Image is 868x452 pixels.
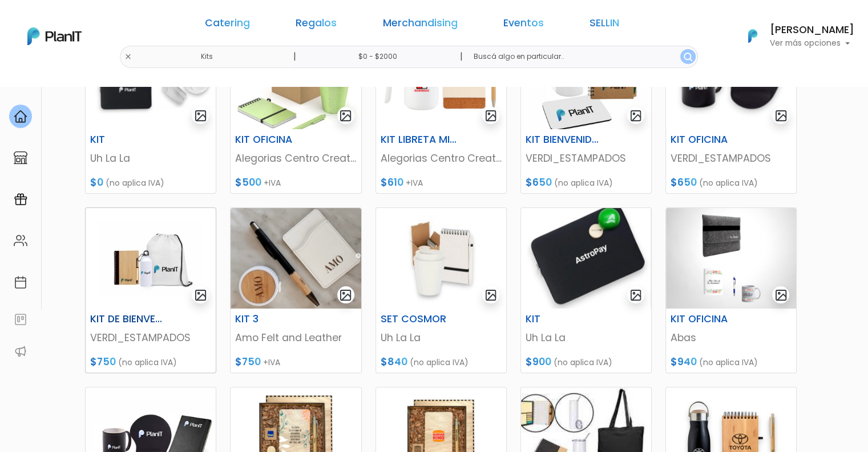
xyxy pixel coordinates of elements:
span: $940 [671,355,697,369]
img: PlanIt Logo [740,23,765,49]
h6: KIT BIENVENIDA 1 [519,134,609,146]
h6: SET COSMOR [374,313,464,325]
input: Buscá algo en particular.. [464,46,697,68]
span: (no aplica IVA) [699,177,758,189]
img: thumb_97AC7DF0-1C38-4506-9C8F-23A1FCBBBF9B.jpeg [231,208,361,309]
p: VERDI_ESTAMPADOS [671,151,792,166]
img: thumb_WhatsApp_Image_2023-06-22_at_09.18.32.jpg [86,208,216,309]
h6: KIT 3 [228,313,318,325]
p: Ver más opciones [770,39,854,47]
img: thumb_2000___2000-Photoroom_-_2025-06-27T163443.709.jpg [376,208,506,309]
h6: KIT DE BIENVENIDA [83,313,173,325]
p: Uh La La [381,330,502,345]
div: ¿Necesitás ayuda? [59,11,164,33]
img: gallery-light [194,109,207,122]
a: gallery-light KIT DE BIENVENIDA VERDI_ESTAMPADOS $750 (no aplica IVA) [85,207,216,373]
h6: KIT OFICINA [664,313,754,325]
img: feedback-78b5a0c8f98aac82b08bfc38622c3050aee476f2c9584af64705fc4e61158814.svg [14,313,27,326]
a: gallery-light KIT LIBRETA MILK Alegorias Centro Creativo $610 +IVA [376,28,507,194]
p: Uh La La [526,330,647,345]
img: gallery-light [629,109,643,122]
a: gallery-light KIT OFICINA VERDI_ESTAMPADOS $650 (no aplica IVA) [665,28,797,194]
span: $0 [90,175,103,189]
h6: [PERSON_NAME] [770,25,854,35]
p: Amo Felt and Leather [235,330,356,345]
img: marketplace-4ceaa7011d94191e9ded77b95e3339b90024bf715f7c57f8cf31f2d8c509eaba.svg [14,151,27,165]
span: (no aplica IVA) [554,177,613,189]
span: +IVA [406,177,423,189]
a: gallery-light KIT Uh La La $0 (no aplica IVA) [85,28,216,194]
span: (no aplica IVA) [699,357,758,368]
img: gallery-light [774,109,788,122]
span: (no aplica IVA) [118,357,177,368]
img: home-e721727adea9d79c4d83392d1f703f7f8bce08238fde08b1acbfd93340b81755.svg [14,110,27,123]
a: SELLIN [590,18,619,32]
a: gallery-light KIT OFICINA Alegorias Centro Creativo $500 +IVA [230,28,361,194]
a: gallery-light KIT Uh La La $900 (no aplica IVA) [520,207,652,373]
a: gallery-light KIT OFICINA Abas $940 (no aplica IVA) [665,207,797,373]
span: $900 [526,355,551,369]
p: VERDI_ESTAMPADOS [90,330,211,345]
p: Alegorias Centro Creativo [381,151,502,166]
a: gallery-light KIT BIENVENIDA 1 VERDI_ESTAMPADOS $650 (no aplica IVA) [520,28,652,194]
span: $750 [90,355,116,369]
a: Eventos [503,18,544,32]
p: | [293,50,296,63]
img: PlanIt Logo [27,27,82,45]
p: | [459,50,462,63]
a: Merchandising [382,18,457,32]
img: people-662611757002400ad9ed0e3c099ab2801c6687ba6c219adb57efc949bc21e19d.svg [14,234,27,247]
span: $840 [381,355,407,369]
img: calendar-87d922413cdce8b2cf7b7f5f62616a5cf9e4887200fb71536465627b3292af00.svg [14,275,27,289]
span: +IVA [264,177,281,189]
span: $650 [671,175,697,189]
img: thumb_81529ADB-1624-47F8-9752-5138FFCED5D6.jpeg [521,208,651,309]
img: campaigns-02234683943229c281be62815700db0a1741e53638e28bf9629b52c665b00959.svg [14,193,27,206]
button: PlanIt Logo [PERSON_NAME] Ver más opciones [733,21,854,51]
img: gallery-light [774,289,788,302]
img: gallery-light [485,289,498,302]
span: +IVA [263,357,280,368]
img: search_button-432b6d5273f82d61273b3651a40e1bd1b912527efae98b1b7a1b2c0702e16a8d.svg [684,53,692,61]
span: $610 [381,175,403,189]
a: gallery-light SET COSMOR Uh La La $840 (no aplica IVA) [376,207,507,373]
p: Uh La La [90,151,211,166]
img: close-6986928ebcb1d6c9903e3b54e860dbc4d054630f23adef3a32610726dff6a82b.svg [124,53,132,61]
img: thumb_WhatsApp_Image_2023-08-22_at_16-PhotoRoom.png [666,208,796,309]
span: $650 [526,175,552,189]
img: partners-52edf745621dab592f3b2c58e3bca9d71375a7ef29c3b500c9f145b62cc070d4.svg [14,345,27,358]
img: gallery-light [485,109,498,122]
h6: KIT OFICINA [228,134,318,146]
span: (no aplica IVA) [410,357,469,368]
span: (no aplica IVA) [106,177,164,189]
a: Regalos [296,18,337,32]
p: Alegorias Centro Creativo [235,151,356,166]
img: gallery-light [194,289,207,302]
h6: KIT LIBRETA MILK [374,134,464,146]
span: (no aplica IVA) [554,357,612,368]
span: $500 [235,175,261,189]
a: gallery-light KIT 3 Amo Felt and Leather $750 +IVA [230,207,361,373]
span: $750 [235,355,261,369]
h6: KIT [519,313,609,325]
a: Catering [205,18,250,32]
p: VERDI_ESTAMPADOS [526,151,647,166]
p: Abas [671,330,792,345]
img: gallery-light [629,289,643,302]
h6: KIT [83,134,173,146]
img: gallery-light [339,109,352,122]
h6: KIT OFICINA [664,134,754,146]
img: gallery-light [339,289,352,302]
